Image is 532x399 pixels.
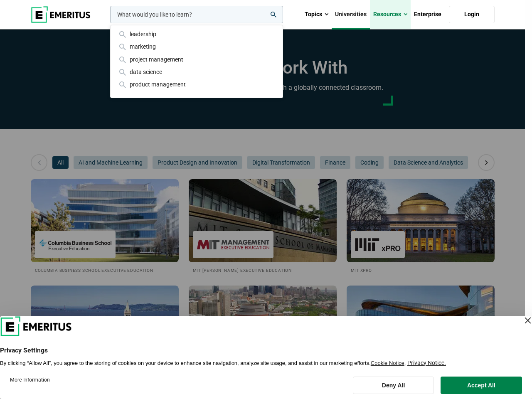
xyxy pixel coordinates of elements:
[117,30,276,39] div: leadership
[117,80,276,89] div: product management
[449,6,495,23] a: Login
[117,55,276,64] div: project management
[110,6,283,23] input: woocommerce-product-search-field-0
[117,42,276,51] div: marketing
[117,67,276,76] div: data science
